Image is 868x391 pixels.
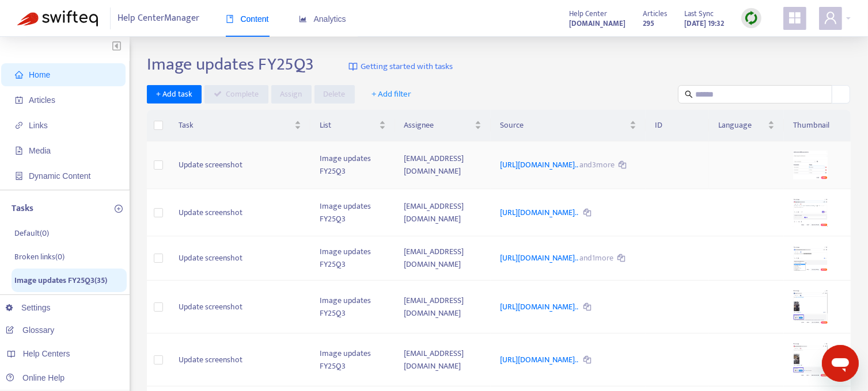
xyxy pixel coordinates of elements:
[204,85,268,103] button: Complete
[348,62,358,71] img: image-link
[310,281,395,333] td: Image updates FY25Q3
[12,202,33,216] p: Tasks
[115,205,123,213] span: plus-circle
[718,119,765,132] span: Language
[15,172,23,180] span: container
[395,236,491,281] td: [EMAIL_ADDRESS][DOMAIN_NAME]
[793,246,828,270] img: media-preview
[15,96,23,104] span: account-book
[271,85,312,103] button: Assign
[17,10,98,26] img: Swifteq
[395,189,491,236] td: [EMAIL_ADDRESS][DOMAIN_NAME]
[793,343,828,377] img: media-preview
[169,189,310,236] td: Update screenshot
[147,85,202,103] button: + Add task
[15,147,23,155] span: file-image
[500,353,579,366] a: [URL][DOMAIN_NAME]..
[310,189,395,236] td: Image updates FY25Q3
[569,17,626,30] a: [DOMAIN_NAME]
[395,281,491,333] td: [EMAIL_ADDRESS][DOMAIN_NAME]
[793,290,828,324] img: media-preview
[579,158,615,171] span: and 3 more
[395,110,491,141] th: Assignee
[6,303,51,312] a: Settings
[569,17,626,30] strong: [DOMAIN_NAME]
[310,333,395,386] td: Image updates FY25Q3
[310,110,395,141] th: List
[822,345,859,382] iframe: Button to launch messaging window
[685,90,693,98] span: search
[500,300,579,313] a: [URL][DOMAIN_NAME]..
[395,333,491,386] td: [EMAIL_ADDRESS][DOMAIN_NAME]
[23,349,70,358] span: Help Centers
[744,11,759,25] img: sync.dc5367851b00ba804db3.png
[15,71,23,79] span: home
[788,11,802,25] span: appstore
[491,110,646,141] th: Source
[709,110,784,141] th: Language
[824,11,837,25] span: user
[314,85,355,103] button: Delete
[14,251,65,263] p: Broken links ( 0 )
[6,373,65,382] a: Online Help
[500,158,579,171] a: [URL][DOMAIN_NAME]..
[118,7,200,29] span: Help Center Manager
[784,110,851,141] th: Thumbnail
[500,119,627,132] span: Source
[500,251,579,264] a: [URL][DOMAIN_NAME]..
[29,70,50,79] span: Home
[226,14,269,24] span: Content
[684,17,724,30] strong: [DATE] 19:32
[169,236,310,281] td: Update screenshot
[169,141,310,190] td: Update screenshot
[169,110,310,141] th: Task
[372,87,412,101] span: + Add filter
[29,146,51,155] span: Media
[310,141,395,190] td: Image updates FY25Q3
[310,236,395,281] td: Image updates FY25Q3
[169,333,310,386] td: Update screenshot
[684,7,714,20] span: Last Sync
[147,54,314,75] h2: Image updates FY25Q3
[14,274,107,286] p: Image updates FY25Q3 ( 35 )
[404,119,472,132] span: Assignee
[14,227,49,239] p: Default ( 0 )
[29,95,55,105] span: Articles
[299,15,307,23] span: area-chart
[361,60,453,74] span: Getting started with tasks
[395,141,491,190] td: [EMAIL_ADDRESS][DOMAIN_NAME]
[643,7,667,20] span: Articles
[646,110,709,141] th: ID
[793,151,828,180] img: media-preview
[29,171,90,181] span: Dynamic Content
[579,251,613,264] span: and 1 more
[179,119,292,132] span: Task
[643,17,654,30] strong: 295
[15,121,23,129] span: link
[348,54,453,79] a: Getting started with tasks
[500,206,579,219] a: [URL][DOMAIN_NAME]..
[156,88,192,101] span: + Add task
[6,325,54,335] a: Glossary
[299,14,346,24] span: Analytics
[793,198,828,227] img: media-preview
[169,281,310,333] td: Update screenshot
[320,119,377,132] span: List
[29,121,48,130] span: Links
[226,15,234,23] span: book
[569,7,607,20] span: Help Center
[363,85,420,103] button: + Add filter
